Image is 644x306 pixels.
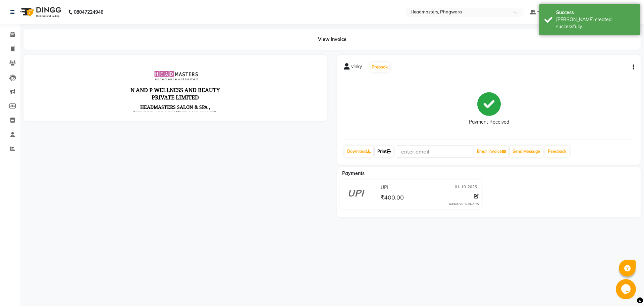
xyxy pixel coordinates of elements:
[381,184,388,191] span: UPI
[397,145,474,158] input: enter email
[556,16,635,30] div: Bill created successfully.
[449,202,479,207] div: Added on 01-10-2025
[616,279,637,299] iframe: chat widget
[469,119,509,126] div: Payment Received
[380,193,404,203] span: ₹400.00
[474,146,508,157] button: Email Invoice
[375,146,393,157] a: Print
[351,63,362,73] span: vinky
[94,23,196,41] h3: N AND P WELLNESS AND BEAUTY PRIVATE LIMITED
[94,41,196,56] p: HEADMASTERS SALON & SPA , [STREET_ADDRESS][PERSON_NAME].
[455,184,477,191] span: 01-10-2025
[342,170,365,176] span: Payments
[74,3,103,21] b: 08047224946
[344,146,373,157] a: Download
[370,62,389,72] button: Prebook
[545,146,569,157] a: Feedback
[556,9,635,16] div: Success
[510,146,543,157] button: Send Message
[17,3,63,21] img: logo
[23,29,641,50] div: View Invoice
[120,5,170,22] img: file_1742473143177.jpg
